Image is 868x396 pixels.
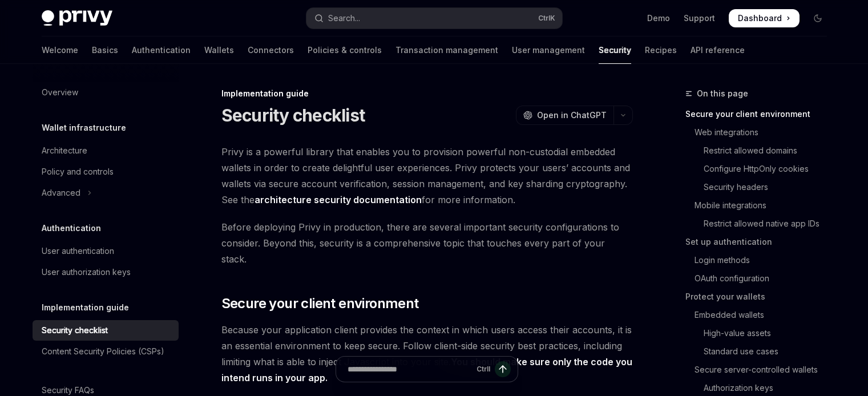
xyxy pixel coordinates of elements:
[645,37,677,64] a: Recipes
[308,37,382,64] a: Policies & controls
[221,294,419,313] span: Secure your client environment
[33,320,179,341] a: Security checklist
[204,37,234,64] a: Wallets
[33,262,179,282] a: User authorization keys
[685,233,836,251] a: Set up authentication
[685,306,836,324] a: Embedded wallets
[685,288,836,306] a: Protect your wallets
[685,105,836,123] a: Secure your client environment
[132,37,191,64] a: Authentication
[33,140,179,161] a: Architecture
[42,301,129,314] h5: Implementation guide
[42,165,114,179] div: Policy and controls
[348,357,472,382] input: Ask a question...
[42,186,80,200] div: Advanced
[697,87,748,100] span: On this page
[328,11,360,25] div: Search...
[685,324,836,342] a: High-value assets
[809,9,827,27] button: Toggle dark mode
[42,244,114,258] div: User authentication
[221,322,633,386] span: Because your application client provides the context in which users access their accounts, it is ...
[685,342,836,361] a: Standard use cases
[33,341,179,362] a: Content Security Policies (CSPs)
[685,269,836,288] a: OAuth configuration
[42,86,78,99] div: Overview
[42,37,78,64] a: Welcome
[42,121,126,135] h5: Wallet infrastructure
[684,13,715,24] a: Support
[221,88,633,99] div: Implementation guide
[512,37,585,64] a: User management
[221,144,633,208] span: Privy is a powerful library that enables you to provision powerful non-custodial embedded wallets...
[685,142,836,160] a: Restrict allowed domains
[691,37,745,64] a: API reference
[685,215,836,233] a: Restrict allowed native app IDs
[33,82,179,103] a: Overview
[685,123,836,142] a: Web integrations
[599,37,631,64] a: Security
[92,37,118,64] a: Basics
[538,14,555,23] span: Ctrl K
[395,37,498,64] a: Transaction management
[33,241,179,261] a: User authentication
[42,221,101,235] h5: Authentication
[685,178,836,196] a: Security headers
[738,13,782,24] span: Dashboard
[248,37,294,64] a: Connectors
[221,219,633,267] span: Before deploying Privy in production, there are several important security configurations to cons...
[685,196,836,215] a: Mobile integrations
[306,8,562,29] button: Open search
[537,110,607,121] span: Open in ChatGPT
[42,345,164,358] div: Content Security Policies (CSPs)
[42,144,87,157] div: Architecture
[221,105,365,126] h1: Security checklist
[42,324,108,337] div: Security checklist
[33,161,179,182] a: Policy and controls
[647,13,670,24] a: Demo
[42,265,131,279] div: User authorization keys
[729,9,800,27] a: Dashboard
[685,361,836,379] a: Secure server-controlled wallets
[685,160,836,178] a: Configure HttpOnly cookies
[33,183,179,203] button: Toggle Advanced section
[495,361,511,377] button: Send message
[516,106,613,125] button: Open in ChatGPT
[255,194,422,206] a: architecture security documentation
[42,10,112,26] img: dark logo
[685,251,836,269] a: Login methods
